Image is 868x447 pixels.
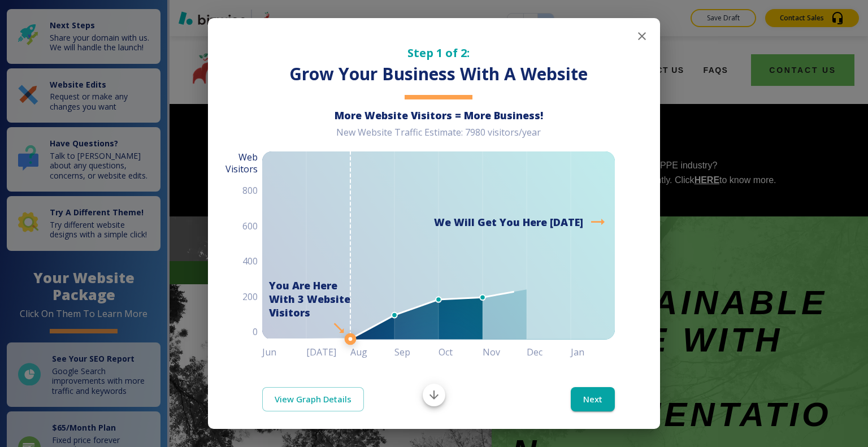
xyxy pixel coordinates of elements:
h6: Jun [262,344,306,360]
h6: Aug [350,344,394,360]
h6: Jan [571,344,615,360]
div: New Website Traffic Estimate: 7980 visitors/year [262,127,615,147]
h6: Oct [439,344,483,360]
h3: Grow Your Business With A Website [262,63,615,86]
button: Scroll to bottom [423,384,445,406]
button: Next [571,387,615,411]
h5: Step 1 of 2: [262,45,615,60]
h6: [DATE] [306,344,350,360]
h6: More Website Visitors = More Business! [262,109,615,122]
h6: Nov [483,344,527,360]
a: View Graph Details [262,387,364,411]
h6: Sep [394,344,439,360]
h6: Dec [527,344,571,360]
